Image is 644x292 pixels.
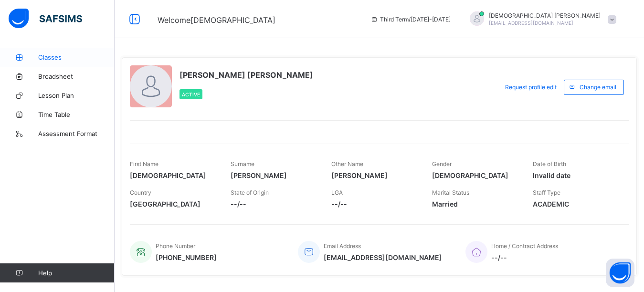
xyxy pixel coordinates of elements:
[460,11,621,27] div: Muhammad Saleh
[156,253,217,261] span: [PHONE_NUMBER]
[156,242,195,250] span: Phone Number
[491,242,558,250] span: Home / Contract Address
[533,200,619,208] span: ACADEMIC
[432,160,452,167] span: Gender
[370,16,451,23] span: session/term information
[489,12,601,19] span: [DEMOGRAPHIC_DATA] [PERSON_NAME]
[505,83,557,91] span: Request profile edit
[231,200,317,208] span: --/--
[432,200,518,208] span: Married
[331,189,343,196] span: LGA
[331,160,363,167] span: Other Name
[231,189,269,196] span: State of Origin
[580,83,616,91] span: Change email
[38,53,115,61] span: Classes
[231,160,254,167] span: Surname
[38,92,115,99] span: Lesson Plan
[331,171,418,179] span: [PERSON_NAME]
[533,171,619,179] span: Invalid date
[182,92,200,97] span: Active
[489,20,573,26] span: [EMAIL_ADDRESS][DOMAIN_NAME]
[432,171,518,179] span: [DEMOGRAPHIC_DATA]
[533,160,566,167] span: Date of Birth
[432,189,469,196] span: Marital Status
[533,189,560,196] span: Staff Type
[9,9,82,29] img: safsims
[158,15,275,25] span: Welcome [DEMOGRAPHIC_DATA]
[324,253,442,261] span: [EMAIL_ADDRESS][DOMAIN_NAME]
[130,189,151,196] span: Country
[231,171,317,179] span: [PERSON_NAME]
[491,253,558,261] span: --/--
[38,111,115,118] span: Time Table
[130,171,216,179] span: [DEMOGRAPHIC_DATA]
[38,130,115,137] span: Assessment Format
[331,200,418,208] span: --/--
[130,160,158,167] span: First Name
[38,269,114,277] span: Help
[606,259,634,287] button: Open asap
[130,200,216,208] span: [GEOGRAPHIC_DATA]
[179,70,313,80] span: [PERSON_NAME] [PERSON_NAME]
[38,73,115,80] span: Broadsheet
[324,242,361,250] span: Email Address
